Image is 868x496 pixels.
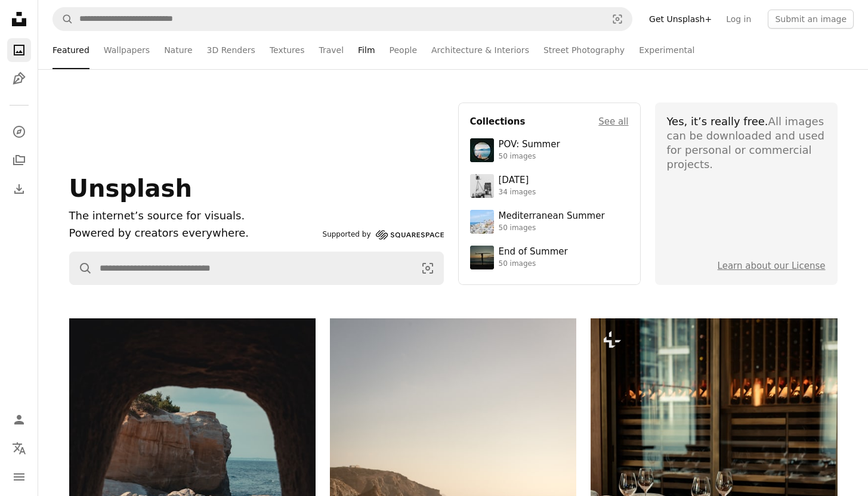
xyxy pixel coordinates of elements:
[667,114,826,172] div: All images can be downloaded and used for personal or commercial projects.
[499,188,536,197] div: 34 images
[69,207,318,225] h1: The internet’s source for visuals.
[358,31,375,69] a: Film
[642,10,719,29] a: Get Unsplash+
[603,8,632,30] button: Visual search
[768,10,854,29] button: Submit an image
[499,175,536,187] div: [DATE]
[470,114,526,129] h4: Collections
[319,31,344,69] a: Travel
[499,259,568,269] div: 50 images
[718,261,826,271] a: Learn about our License
[470,210,494,234] img: premium_photo-1688410049290-d7394cc7d5df
[598,114,628,129] a: See all
[164,31,192,69] a: Nature
[7,465,31,489] button: Menu
[470,138,629,162] a: POV: Summer50 images
[470,138,494,162] img: premium_photo-1753820185677-ab78a372b033
[390,31,418,69] a: People
[7,148,31,172] a: Collections
[470,246,494,269] img: premium_photo-1754398386796-ea3dec2a6302
[69,175,192,202] span: Unsplash
[499,224,605,233] div: 50 images
[470,174,629,198] a: [DATE]34 images
[270,31,305,69] a: Textures
[7,177,31,201] a: Download History
[69,252,444,285] form: Find visuals sitewide
[412,252,443,284] button: Visual search
[470,210,629,234] a: Mediterranean Summer50 images
[7,408,31,432] a: Log in / Sign up
[7,120,31,144] a: Explore
[104,31,150,69] a: Wallpapers
[470,174,494,198] img: photo-1682590564399-95f0109652fe
[53,8,73,30] button: Search Unsplash
[323,228,444,242] a: Supported by
[639,31,694,69] a: Experimental
[431,31,529,69] a: Architecture & Interiors
[543,31,625,69] a: Street Photography
[499,210,605,222] div: Mediterranean Summer
[70,252,92,284] button: Search Unsplash
[499,139,560,151] div: POV: Summer
[719,10,758,29] a: Log in
[7,38,31,62] a: Photos
[52,7,632,31] form: Find visuals sitewide
[667,115,768,128] span: Yes, it’s really free.
[207,31,255,69] a: 3D Renders
[7,436,31,460] button: Language
[7,67,31,91] a: Illustrations
[7,7,31,33] a: Home — Unsplash
[499,152,560,162] div: 50 images
[470,246,629,269] a: End of Summer50 images
[499,246,568,258] div: End of Summer
[69,225,318,242] p: Powered by creators everywhere.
